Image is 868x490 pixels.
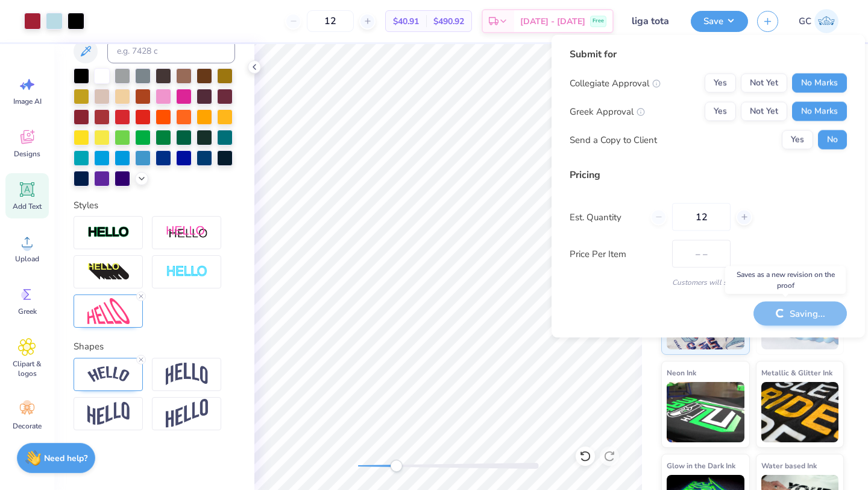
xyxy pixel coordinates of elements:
span: Glow in the Dark Ink [667,459,735,472]
img: Arch [166,363,208,386]
button: No [818,130,847,150]
label: Est. Quantity [570,210,641,224]
div: Pricing [570,168,847,182]
div: Accessibility label [390,460,402,472]
img: Stroke [87,226,130,240]
div: Collegiate Approval [570,76,661,90]
a: GC [793,9,844,33]
img: Neon Ink [667,382,744,442]
img: Shadow [166,225,208,240]
div: Customers will see this price on HQ. [570,277,847,288]
span: Decorate [13,421,42,431]
input: – – [307,10,354,32]
span: Greek [18,307,37,316]
span: Add Text [13,202,42,211]
button: No Marks [792,102,847,121]
span: Metallic & Glitter Ink [761,366,832,379]
input: – – [672,203,731,231]
img: Metallic & Glitter Ink [761,382,839,442]
button: Save [691,11,748,32]
span: Water based Ink [761,459,817,472]
input: Untitled Design [623,9,682,33]
div: Send a Copy to Client [570,133,657,147]
div: Submit for [570,47,847,62]
span: Image AI [13,97,42,106]
img: Negative Space [166,265,208,279]
span: Designs [14,149,40,159]
img: Free Distort [87,298,130,324]
div: Greek Approval [570,104,645,118]
input: e.g. 7428 c [107,39,235,63]
label: Price Per Item [570,247,663,261]
img: Flag [87,402,130,425]
span: $490.92 [433,15,464,28]
span: $40.91 [393,15,419,28]
button: No Marks [792,74,847,93]
span: GC [799,14,811,28]
img: Arc [87,366,130,383]
img: Rise [166,399,208,428]
span: Upload [15,254,39,264]
span: Free [593,17,604,25]
div: Saves as a new revision on the proof [725,266,846,294]
label: Styles [74,199,98,212]
button: Not Yet [741,74,787,93]
button: Not Yet [741,102,787,121]
button: Yes [705,74,736,93]
strong: Need help? [44,453,87,464]
img: 3D Illusion [87,262,130,282]
span: Clipart & logos [7,359,47,378]
span: [DATE] - [DATE] [520,15,585,28]
label: Shapes [74,340,104,354]
span: Neon Ink [667,366,696,379]
img: Gram Craven [814,9,838,33]
button: Yes [782,130,813,150]
button: Yes [705,102,736,121]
